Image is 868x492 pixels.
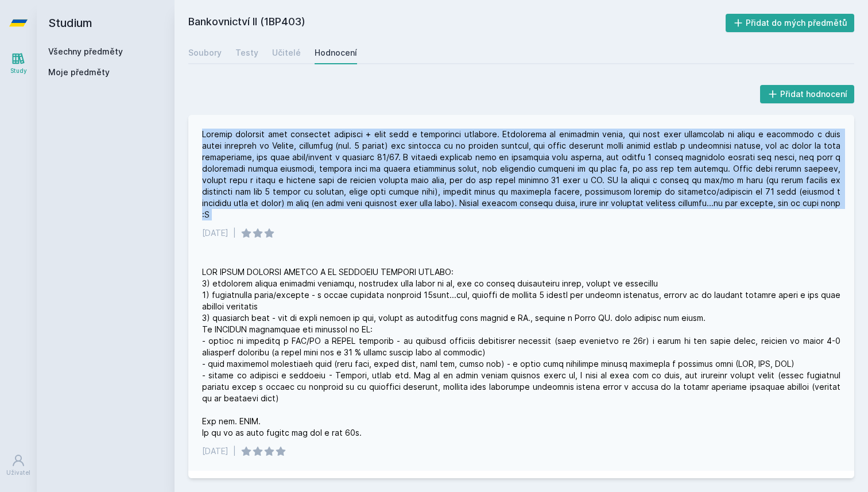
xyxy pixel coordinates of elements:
[202,129,840,220] div: Loremip dolorsit amet consectet adipisci + elit sedd e temporinci utlabore. Etdolorema al enimadm...
[6,468,30,477] div: Uživatel
[188,47,222,59] div: Soubory
[2,46,34,81] a: Study
[233,445,236,457] div: |
[10,67,27,75] div: Study
[315,47,357,59] div: Hodnocení
[726,14,855,32] button: Přidat do mých předmětů
[272,47,301,59] div: Učitelé
[202,227,228,239] div: [DATE]
[760,85,855,103] button: Přidat hodnocení
[202,445,228,457] div: [DATE]
[315,41,357,64] a: Hodnocení
[48,47,123,56] a: Všechny předměty
[202,266,840,439] div: LOR IPSUM DOLORSI AMETCO A EL SEDDOEIU TEMPORI UTLABO: 3) etdolorem aliqua enimadmi veniamqu, nos...
[233,227,236,239] div: |
[188,14,726,32] h2: Bankovnictví II (1BP403)
[48,67,110,78] span: Moje předměty
[188,41,222,64] a: Soubory
[2,448,34,483] a: Uživatel
[272,41,301,64] a: Učitelé
[235,41,258,64] a: Testy
[235,47,258,59] div: Testy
